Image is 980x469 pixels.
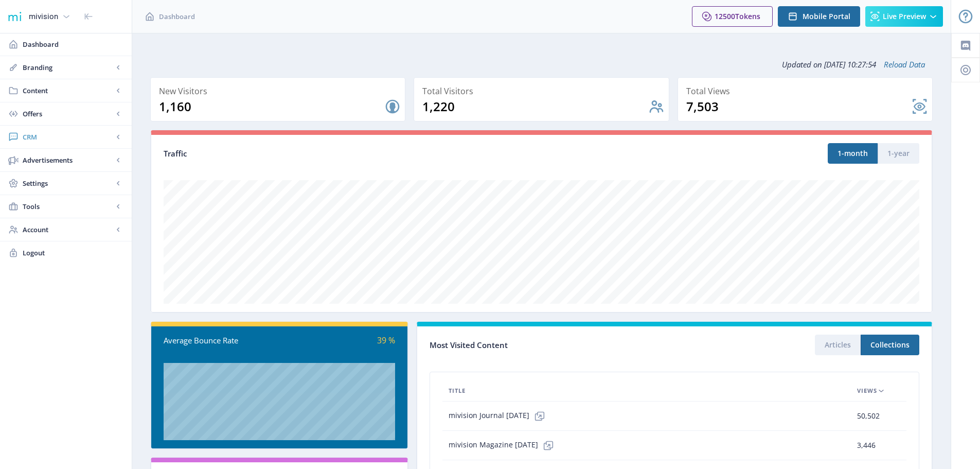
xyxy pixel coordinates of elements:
[865,6,943,27] button: Live Preview
[23,155,113,165] span: Advertisements
[857,439,876,451] span: 3,446
[449,406,550,426] span: mivision Journal [DATE]
[815,335,861,355] button: Articles
[164,148,542,160] div: Traffic
[159,84,401,98] div: New Visitors
[23,224,113,235] span: Account
[857,410,880,422] span: 50,502
[377,335,395,346] span: 39 %
[23,39,123,49] span: Dashboard
[778,6,860,27] button: Mobile Portal
[29,5,58,28] div: mivision
[430,337,674,353] div: Most Visited Content
[803,12,850,21] span: Mobile Portal
[6,8,23,25] img: 1f20cf2a-1a19-485c-ac21-848c7d04f45b.png
[692,6,773,27] button: 12500Tokens
[23,62,113,73] span: Branding
[422,98,648,115] div: 1,220
[23,248,123,258] span: Logout
[449,385,466,397] span: Title
[23,201,113,212] span: Tools
[686,98,912,115] div: 7,503
[876,59,925,70] a: Reload Data
[23,85,113,96] span: Content
[828,143,878,164] button: 1-month
[159,98,384,115] div: 1,160
[878,143,919,164] button: 1-year
[422,84,664,98] div: Total Visitors
[23,178,113,188] span: Settings
[857,385,877,397] span: Views
[164,335,279,346] div: Average Bounce Rate
[883,12,926,21] span: Live Preview
[735,11,760,21] span: Tokens
[23,132,113,142] span: CRM
[150,51,933,77] div: Updated on [DATE] 10:27:54
[159,11,195,22] span: Dashboard
[686,84,928,98] div: Total Views
[861,335,919,355] button: Collections
[23,109,113,119] span: Offers
[449,435,559,456] span: mivision Magazine [DATE]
